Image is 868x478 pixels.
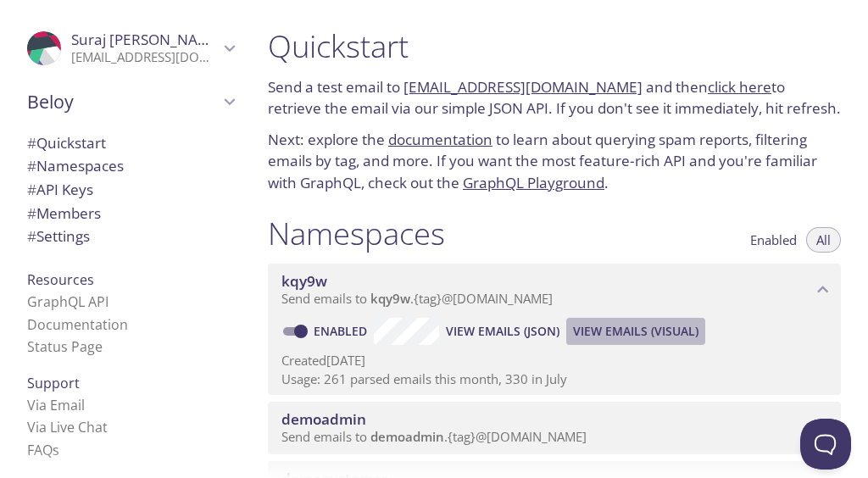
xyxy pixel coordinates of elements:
[268,402,841,454] div: demoadmin namespace
[370,290,410,307] span: kqy9w
[27,226,90,246] span: Settings
[27,156,124,175] span: Namespaces
[268,27,841,65] h1: Quickstart
[566,318,705,345] button: View Emails (Visual)
[27,226,36,246] span: #
[311,323,374,339] a: Enabled
[27,180,36,199] span: #
[268,129,841,194] p: Next: explore the to learn about querying spam reports, filtering emails by tag, and more. If you...
[281,271,327,291] span: kqy9w
[14,80,248,124] div: Beloy
[14,202,248,225] div: Members
[27,396,85,414] a: Via Email
[388,130,492,149] a: documentation
[27,133,106,153] span: Quickstart
[281,290,553,307] span: Send emails to . {tag} @[DOMAIN_NAME]
[268,76,841,119] p: Send a test email to and then to retrieve the email via our simple JSON API. If you don't see it ...
[27,203,101,223] span: Members
[27,133,36,153] span: #
[27,156,36,175] span: #
[27,441,59,459] a: FAQ
[806,227,841,253] button: All
[14,131,248,155] div: Quickstart
[439,318,566,345] button: View Emails (JSON)
[14,20,248,76] div: Suraj Kumar
[463,173,604,192] a: GraphQL Playground
[27,180,93,199] span: API Keys
[800,419,851,470] iframe: Help Scout Beacon - Open
[14,225,248,248] div: Team Settings
[370,428,444,445] span: demoadmin
[53,441,59,459] span: s
[27,337,103,356] a: Status Page
[708,77,771,97] a: click here
[27,292,108,311] a: GraphQL API
[281,409,366,429] span: demoadmin
[27,270,94,289] span: Resources
[281,370,827,388] p: Usage: 261 parsed emails this month, 330 in July
[268,214,445,253] h1: Namespaces
[27,90,219,114] span: Beloy
[403,77,643,97] a: [EMAIL_ADDRESS][DOMAIN_NAME]
[27,315,128,334] a: Documentation
[446,321,559,342] span: View Emails (JSON)
[14,154,248,178] div: Namespaces
[281,352,827,370] p: Created [DATE]
[268,264,841,316] div: kqy9w namespace
[71,30,224,49] span: Suraj [PERSON_NAME]
[71,49,219,66] p: [EMAIL_ADDRESS][DOMAIN_NAME]
[14,178,248,202] div: API Keys
[740,227,807,253] button: Enabled
[27,418,108,436] a: Via Live Chat
[281,428,587,445] span: Send emails to . {tag} @[DOMAIN_NAME]
[27,203,36,223] span: #
[573,321,698,342] span: View Emails (Visual)
[27,374,80,392] span: Support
